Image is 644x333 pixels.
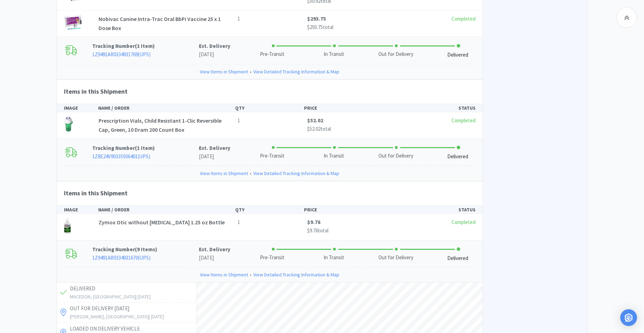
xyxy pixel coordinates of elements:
div: Delivered [447,51,468,59]
img: 28a3c60e4c1d4bdcad6e3292fff4c7e5_518339.png [64,15,82,30]
p: 1 [238,116,302,125]
p: OUT FOR DELIVERY [DATE] [70,304,195,313]
a: 1Z9491AR0334931670(UPS) [92,254,151,261]
div: Out for Delivery [378,254,413,262]
span: • [248,169,253,177]
div: QTY [235,206,304,213]
div: Delivered [447,153,468,161]
p: [DATE] [199,152,230,161]
span: 1 Item [137,145,153,151]
span: Completed [451,219,476,225]
p: MACEDON, [GEOGRAPHIC_DATA] | [DATE] [70,293,195,301]
div: QTY [235,104,304,112]
div: NAME / ORDER [98,104,236,112]
p: total [307,226,371,235]
div: IMAGE [64,104,98,112]
div: In Transit [324,50,344,58]
span: $293.75 [307,24,323,30]
h4: Items in this Shipment [57,80,483,104]
div: In Transit [324,254,344,262]
p: total [307,125,371,133]
span: Nobivac Canine Intra-Trac Oral BbPi Vaccine 25 x 1 Dose Box [99,15,221,31]
span: $52.02 [307,117,323,124]
a: View Items in Shipment [200,169,248,177]
span: 1 Item [137,43,153,49]
span: • [248,68,253,75]
a: 1Z9491AR0334931769(UPS) [92,51,151,58]
p: total [307,23,371,31]
p: Est. Delivery [199,144,230,152]
span: 9 Items [137,246,155,253]
div: STATUS [372,104,476,112]
a: 1Z8E24V90335936401(UPS) [92,153,150,160]
div: NAME / ORDER [98,206,236,213]
span: • [248,271,253,278]
span: Completed [451,15,476,22]
p: LOADED ON DELIVERY VEHICLE [70,325,195,333]
p: 1 [238,218,302,226]
div: Pre-Transit [260,254,284,262]
a: View Detailed Tracking Information & Map [253,68,339,75]
span: $9.76 [307,227,318,234]
a: View Detailed Tracking Information & Map [253,271,339,278]
p: 1 [238,15,302,23]
p: [PERSON_NAME], [GEOGRAPHIC_DATA] | [DATE] [70,313,195,320]
div: Pre-Transit [260,50,284,58]
div: IMAGE [64,206,98,213]
div: Out for Delivery [378,50,413,58]
div: Delivered [447,254,468,262]
span: Zymox Otic without [MEDICAL_DATA] 1.25 oz Bottle [99,219,225,226]
div: Open Intercom Messenger [620,309,637,326]
span: $52.02 [307,125,320,132]
span: $9.76 [307,219,320,225]
img: 4816b7daac6f47bf88792afc0db1fd7c_29725.png [64,218,71,233]
div: STATUS [372,206,476,213]
p: Tracking Number ( ) [92,144,199,152]
span: Prescription Vials, Child Resistant 1-Clic Reversible Cap, Green, 10 Dram 200 Count Box [99,117,222,133]
a: View Items in Shipment [200,271,248,278]
span: Completed [451,117,476,124]
p: [DATE] [199,254,230,262]
a: View Items in Shipment [200,68,248,75]
h4: Items in this Shipment [57,181,483,205]
span: $293.75 [307,15,326,22]
p: [DATE] [199,50,230,59]
div: PRICE [304,206,372,213]
p: Est. Delivery [199,245,230,254]
div: In Transit [324,152,344,160]
div: Pre-Transit [260,152,284,160]
div: Out for Delivery [378,152,413,160]
p: Est. Delivery [199,42,230,50]
p: Tracking Number ( ) [92,42,199,50]
img: ebdcf7e5a5fd4f169980e643728ce801_30469.png [64,116,73,132]
p: Tracking Number ( ) [92,245,199,254]
div: PRICE [304,104,372,112]
p: DELIVERED [70,284,195,293]
a: View Detailed Tracking Information & Map [253,169,339,177]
